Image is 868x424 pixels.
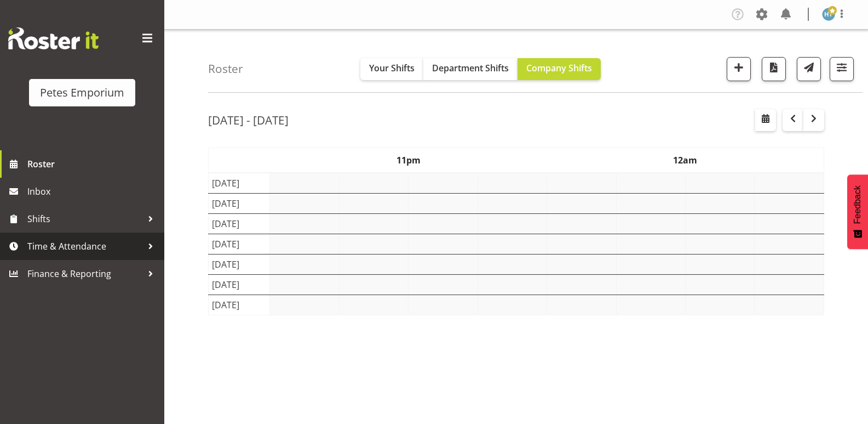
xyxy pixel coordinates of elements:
[755,109,776,131] button: Select a specific date within the roster.
[853,185,863,224] span: Feedback
[27,238,142,255] span: Time & Attendance
[208,63,243,75] h4: Roster
[209,254,270,274] td: [DATE]
[547,148,824,173] th: 12am
[8,27,99,49] img: Rosterit website logo
[847,174,868,249] button: Feedback - Show survey
[209,234,270,254] td: [DATE]
[432,62,509,74] span: Department Shifts
[209,274,270,295] td: [DATE]
[830,57,854,81] button: Filter Shifts
[822,8,835,21] img: helena-tomlin701.jpg
[27,156,159,172] span: Roster
[209,173,270,194] td: [DATE]
[209,213,270,234] td: [DATE]
[518,58,601,80] button: Company Shifts
[526,62,592,74] span: Company Shifts
[762,57,786,81] button: Download a PDF of the roster according to the set date range.
[360,58,423,80] button: Your Shifts
[27,183,159,200] span: Inbox
[40,84,124,101] div: Petes Emporium
[270,148,547,173] th: 11pm
[727,57,751,81] button: Add a new shift
[27,265,142,282] span: Finance & Reporting
[208,113,289,127] h2: [DATE] - [DATE]
[27,211,142,227] span: Shifts
[423,58,518,80] button: Department Shifts
[797,57,821,81] button: Send a list of all shifts for the selected filtered period to all rostered employees.
[369,62,415,74] span: Your Shifts
[209,193,270,213] td: [DATE]
[209,295,270,315] td: [DATE]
